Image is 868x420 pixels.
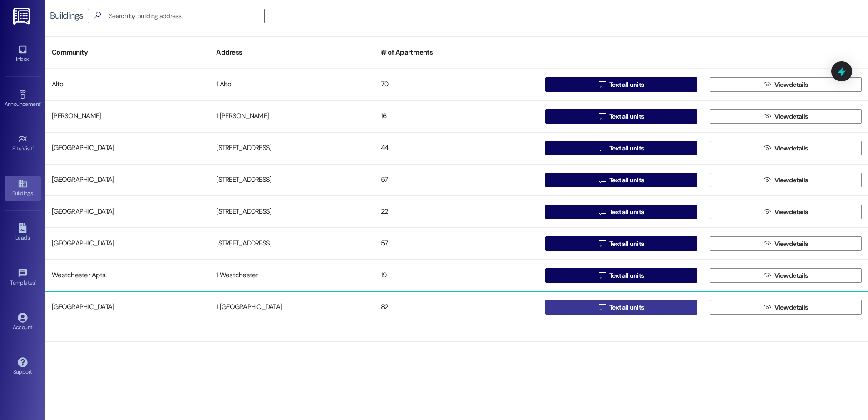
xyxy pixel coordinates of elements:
i:  [599,208,606,215]
i:  [599,240,606,247]
button: Text all units [545,300,697,315]
span: • [33,144,34,150]
div: Address [210,41,374,64]
div: [GEOGRAPHIC_DATA] [45,298,210,316]
div: 44 [375,139,539,157]
span: • [35,278,36,285]
div: [STREET_ADDRESS] [210,139,374,157]
span: View details [774,175,808,185]
button: View details [710,268,862,283]
span: View details [774,303,808,312]
div: [STREET_ADDRESS] [210,235,374,253]
button: View details [710,205,862,219]
button: View details [710,236,862,251]
div: [PERSON_NAME] [45,107,210,125]
span: Text all units [609,207,644,217]
i:  [764,240,770,247]
span: View details [774,271,808,280]
i:  [599,272,606,279]
i:  [599,81,606,88]
div: # of Apartments [375,41,539,64]
div: 19 [375,266,539,285]
i:  [599,113,606,120]
i:  [764,304,770,311]
span: Text all units [609,271,644,280]
div: [STREET_ADDRESS] [210,171,374,189]
i:  [764,176,770,184]
div: [GEOGRAPHIC_DATA] [45,139,210,157]
div: 82 [375,298,539,316]
div: [GEOGRAPHIC_DATA] [45,235,210,253]
div: [GEOGRAPHIC_DATA] [45,171,210,189]
div: Buildings [50,11,83,20]
div: 70 [375,75,539,94]
div: 22 [375,203,539,221]
button: Text all units [545,236,697,251]
div: 57 [375,171,539,189]
span: View details [774,207,808,217]
button: Text all units [545,141,697,155]
button: Text all units [545,268,697,283]
div: 1 [PERSON_NAME] [210,107,374,125]
span: Text all units [609,80,644,90]
a: Templates • [5,265,41,290]
div: 16 [375,107,539,125]
a: Inbox [5,42,41,66]
button: View details [710,141,862,155]
button: View details [710,109,862,124]
a: Account [5,310,41,335]
div: Community [45,41,210,64]
div: 1 Westchester [210,266,374,285]
button: Text all units [545,205,697,219]
i:  [599,304,606,311]
span: View details [774,112,808,121]
div: Westchester Apts. [45,266,210,285]
a: Buildings [5,176,41,200]
i:  [764,272,770,279]
button: View details [710,173,862,187]
span: Text all units [609,303,644,312]
span: • [40,100,42,106]
span: View details [774,239,808,249]
div: 57 [375,235,539,253]
span: View details [774,144,808,153]
a: Site Visit • [5,131,41,156]
i:  [764,81,770,88]
i:  [764,208,770,215]
span: Text all units [609,239,644,249]
i:  [599,145,606,152]
button: View details [710,77,862,92]
button: Text all units [545,173,697,187]
img: ResiDesk Logo [13,8,32,25]
span: Text all units [609,175,644,185]
a: Support [5,355,41,379]
i:  [599,176,606,184]
div: 1 [GEOGRAPHIC_DATA] [210,298,374,316]
button: View details [710,300,862,315]
i:  [90,11,104,20]
div: Alto [45,75,210,94]
span: Text all units [609,144,644,153]
i:  [764,113,770,120]
div: [GEOGRAPHIC_DATA] [45,203,210,221]
input: Search by building address [109,10,264,22]
button: Text all units [545,109,697,124]
i:  [764,145,770,152]
span: View details [774,80,808,90]
span: Text all units [609,112,644,121]
div: [STREET_ADDRESS] [210,203,374,221]
a: Leads [5,220,41,245]
button: Text all units [545,77,697,92]
div: 1 Alto [210,75,374,94]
